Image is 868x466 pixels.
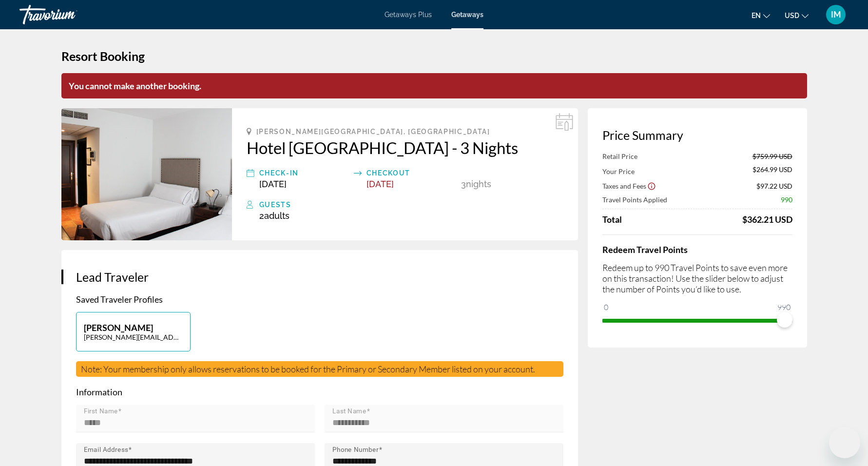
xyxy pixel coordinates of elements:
[602,244,792,255] h4: Redeem Travel Points
[259,211,289,221] span: 2
[259,199,563,211] div: Guests
[602,262,792,294] p: Redeem up to 990 Travel Points to save even more on this transaction! Use the slider below to adj...
[777,312,792,328] span: ngx-slider
[785,8,809,22] button: Change currency
[247,138,563,157] a: Hotel [GEOGRAPHIC_DATA] - 3 Nights
[752,8,770,22] button: Change language
[752,165,792,176] span: $264.99 USD
[647,181,656,190] button: Show Taxes and Fees disclaimer
[752,12,761,19] span: en
[61,73,807,98] p: You cannot make another booking.
[76,294,563,305] p: Saved Traveler Profiles
[76,270,563,284] h3: Lead Traveler
[823,4,849,25] button: User Menu
[602,319,792,321] ngx-slider: ngx-slider
[385,11,432,19] a: Getaways Plus
[829,427,860,458] iframe: Кнопка для запуску вікна повідомлень
[752,152,792,160] span: $759.99 USD
[366,179,394,189] span: [DATE]
[84,322,183,333] p: [PERSON_NAME]
[756,182,792,190] span: $97.22 USD
[461,179,466,189] span: 3
[84,408,118,415] mat-label: First Name
[602,182,646,190] span: Taxes and Fees
[742,214,792,225] div: $362.21 USD
[61,49,807,63] h1: Resort Booking
[602,167,635,175] span: Your Price
[451,11,483,19] a: Getaways
[366,167,456,179] div: Checkout
[259,167,349,179] div: Check-In
[781,195,792,204] span: 990
[785,12,799,19] span: USD
[84,446,128,454] mat-label: Email Address
[84,333,183,341] p: [PERSON_NAME][EMAIL_ADDRESS][DOMAIN_NAME]
[76,312,191,351] button: [PERSON_NAME][PERSON_NAME][EMAIL_ADDRESS][DOMAIN_NAME]
[602,152,637,160] span: Retail Price
[602,214,622,225] span: Total
[332,408,366,415] mat-label: Last Name
[602,301,610,313] span: 0
[602,195,667,204] span: Travel Points Applied
[776,301,792,313] span: 990
[81,364,535,374] span: Note: Your membership only allows reservations to be booked for the Primary or Secondary Member l...
[602,128,792,142] h3: Price Summary
[831,10,841,19] span: IM
[332,446,379,454] mat-label: Phone Number
[19,2,117,27] a: Travorium
[264,211,289,221] span: Adults
[466,179,491,189] span: Nights
[602,181,656,191] button: Show Taxes and Fees breakdown
[256,128,490,136] span: [PERSON_NAME][GEOGRAPHIC_DATA], [GEOGRAPHIC_DATA]
[259,179,287,189] span: [DATE]
[76,387,563,397] p: Information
